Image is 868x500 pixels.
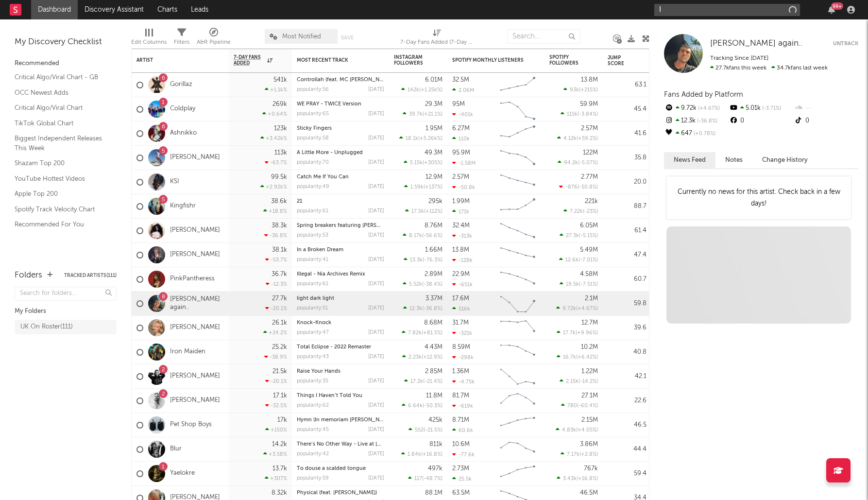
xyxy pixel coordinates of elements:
div: ( ) [556,305,598,311]
div: Edit Columns [131,24,167,52]
a: KSI [170,178,179,186]
span: 94.2k [564,160,578,166]
span: Most Notified [282,34,321,40]
span: +305 % [424,160,441,166]
a: Total Eclipse - 2022 Remaster [297,345,371,350]
span: +137 % [425,185,441,190]
div: 88.7 [608,201,647,212]
a: Pet Shop Boys [170,421,212,429]
a: Coldplay [170,105,195,113]
span: 39.7k [409,112,423,117]
div: 59.8 [608,298,647,310]
a: Catch Me If You Can [297,174,349,180]
a: Gorillaz [170,81,192,89]
div: Illegal - Nia Archives Remix [297,272,384,277]
a: Shazam Top 200 [15,158,107,169]
div: 2.57M [581,125,598,132]
div: 45.4 [608,103,647,115]
a: UK On Roster(111) [15,320,117,334]
div: ( ) [557,354,598,360]
span: 4.12k [563,136,577,141]
div: 7-Day Fans Added (7-Day Fans Added) [400,36,473,48]
div: Edit Columns [131,36,167,48]
div: [DATE] [368,233,384,238]
span: -23 % [584,209,596,214]
div: 8.59M [452,344,470,350]
div: -321k [452,330,472,336]
a: Critical Algo/Viral Chart [15,103,107,113]
div: 12.7M [581,320,598,326]
div: 2.06M [452,87,474,93]
div: ( ) [560,232,598,239]
button: News Feed [664,152,715,168]
span: 7.82k [408,330,422,336]
div: Folders [15,270,42,281]
div: popularity: 56 [297,87,329,92]
input: Search for artists [654,4,800,16]
a: Spotify Track Velocity Chart [15,204,107,215]
a: Spring breakers featuring [PERSON_NAME] [297,223,405,228]
span: 12.6k [565,258,579,263]
button: Tracked Artists(111) [64,273,117,278]
div: -36.8 % [264,232,287,239]
span: +81.5 % [423,330,441,336]
span: 34.7k fans last week [710,65,828,71]
span: -76.3 % [424,258,441,263]
input: Search for folders... [15,287,117,301]
span: 12.3k [409,306,422,311]
a: Apple Top 200 [15,189,107,199]
span: 5.15k [410,160,423,166]
a: Raise Your Hands [297,369,340,374]
span: Fans Added by Platform [664,91,743,98]
div: [DATE] [368,257,384,262]
span: 27.3k [566,233,579,239]
div: 113k [274,150,287,156]
div: +3.42k % [260,135,287,141]
div: Spotify Followers [549,54,583,66]
div: 39.6 [608,322,647,334]
div: 4.58M [580,271,598,277]
a: TikTok Global Chart [15,118,107,129]
svg: Chart title [496,97,540,121]
span: 7.22k [570,209,583,214]
div: -401k [452,111,473,118]
div: +24.2 % [263,329,287,336]
div: -298k [452,354,474,361]
a: [PERSON_NAME] again.. [710,39,802,49]
div: A&R Pipeline [197,24,231,52]
div: ( ) [405,208,443,214]
div: 110k [452,136,470,142]
a: [PERSON_NAME] [170,226,220,235]
div: -- [794,102,858,115]
div: popularity: 49 [297,184,329,190]
div: 26.1k [272,320,287,326]
div: 221k [585,198,598,205]
div: 99.5k [271,174,287,180]
a: Ashnikko [170,129,197,138]
div: popularity: 65 [297,111,329,117]
div: 36.7k [272,271,287,277]
span: +12.9 % [423,355,441,360]
span: +1.25k % [421,87,441,93]
div: ( ) [402,329,443,336]
div: 6.27M [452,125,470,132]
div: 269k [272,101,287,107]
a: Iron Maiden [170,348,205,356]
div: [DATE] [368,354,384,360]
span: +112 % [425,209,441,214]
div: ( ) [403,232,443,239]
div: ( ) [557,329,598,336]
a: [PERSON_NAME] [170,324,220,332]
div: 8.68M [424,320,443,326]
span: +215 % [580,87,596,93]
div: popularity: 53 [297,233,328,238]
a: Blur [170,445,182,453]
div: [DATE] [368,160,384,165]
span: -876 [565,185,578,190]
div: 9.72k [664,102,729,115]
div: In a Broken Dream [297,247,384,253]
a: Knock-Knock [297,320,331,326]
div: 516k [452,306,470,312]
div: popularity: 41 [297,257,328,262]
div: Instagram Followers [394,54,428,66]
